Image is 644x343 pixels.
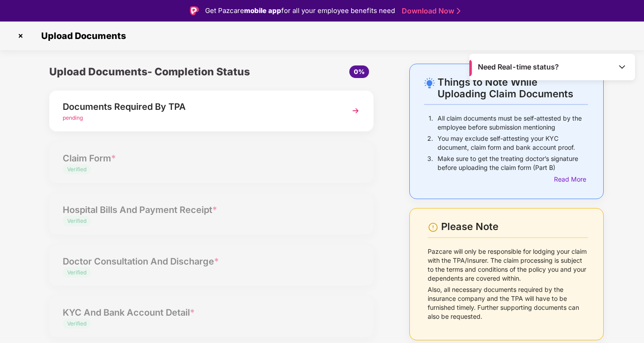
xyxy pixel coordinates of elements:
[205,5,395,16] div: Get Pazcare for all your employee benefits need
[457,6,460,16] img: Stroke
[428,285,588,321] p: Also, all necessary documents required by the insurance company and the TPA will have to be furni...
[63,100,335,114] div: Documents Required By TPA
[354,68,365,75] span: 0%
[13,29,28,43] img: svg+xml;base64,PHN2ZyBpZD0iQ3Jvc3MtMzJ4MzIiIHhtbG5zPSJodHRwOi8vd3d3LnczLm9yZy8yMDAwL3N2ZyIgd2lkdG...
[438,76,588,100] div: Things to Note While Uploading Claim Documents
[244,6,281,15] strong: mobile app
[190,6,199,15] img: Logo
[424,78,435,88] img: svg+xml;base64,PHN2ZyB4bWxucz0iaHR0cDovL3d3dy53My5vcmcvMjAwMC9zdmciIHdpZHRoPSIyNC4wOTMiIGhlaWdodD...
[63,114,83,121] span: pending
[427,154,433,172] p: 3.
[402,6,458,16] a: Download Now
[618,62,627,71] img: Toggle Icon
[348,103,364,119] img: svg+xml;base64,PHN2ZyBpZD0iTmV4dCIgeG1sbnM9Imh0dHA6Ly93d3cudzMub3JnLzIwMDAvc3ZnIiB3aWR0aD0iMzYiIG...
[427,134,433,152] p: 2.
[429,114,433,132] p: 1.
[478,62,559,72] span: Need Real-time status?
[428,247,588,283] p: Pazcare will only be responsible for lodging your claim with the TPA/Insurer. The claim processin...
[554,174,588,184] div: Read More
[49,64,266,80] div: Upload Documents- Completion Status
[438,134,588,152] p: You may exclude self-attesting your KYC document, claim form and bank account proof.
[438,154,588,172] p: Make sure to get the treating doctor’s signature before uploading the claim form (Part B)
[441,221,588,233] div: Please Note
[32,30,130,41] span: Upload Documents
[438,114,588,132] p: All claim documents must be self-attested by the employee before submission mentioning
[428,222,438,233] img: svg+xml;base64,PHN2ZyBpZD0iV2FybmluZ18tXzI0eDI0IiBkYXRhLW5hbWU9Ildhcm5pbmcgLSAyNHgyNCIgeG1sbnM9Im...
